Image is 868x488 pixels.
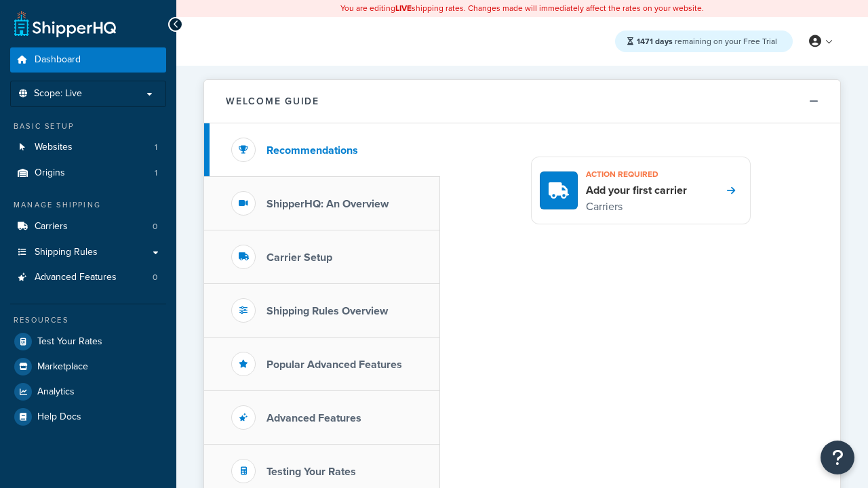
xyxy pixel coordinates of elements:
[37,361,88,373] span: Marketplace
[267,198,389,210] h3: ShipperHQ: An Overview
[10,380,166,404] a: Analytics
[267,359,402,371] h3: Popular Advanced Features
[153,221,157,232] span: 0
[821,441,854,474] button: Open Resource Center
[10,135,166,160] li: Websites
[395,2,412,14] b: LIVE
[586,198,687,216] p: Carriers
[35,221,68,232] span: Carriers
[10,161,166,186] li: Origins
[226,96,319,106] h2: Welcome Guide
[10,354,166,379] a: Marketplace
[34,88,82,100] span: Scope: Live
[155,167,157,179] span: 1
[10,121,166,132] div: Basic Setup
[155,142,157,153] span: 1
[10,265,166,290] li: Advanced Features
[10,405,166,429] a: Help Docs
[10,314,166,326] div: Resources
[10,199,166,211] div: Manage Shipping
[35,247,98,258] span: Shipping Rules
[35,272,117,283] span: Advanced Features
[267,466,356,478] h3: Testing Your Rates
[35,167,65,179] span: Origins
[267,412,361,424] h3: Advanced Features
[10,329,166,354] a: Test Your Rates
[35,142,73,153] span: Websites
[153,272,157,283] span: 0
[10,47,166,73] a: Dashboard
[586,165,687,183] h3: Action required
[637,35,777,47] span: remaining on your Free Trial
[37,411,81,423] span: Help Docs
[37,386,75,398] span: Analytics
[10,240,166,265] a: Shipping Rules
[10,265,166,290] a: Advanced Features0
[637,35,673,47] strong: 1471 days
[267,251,332,264] h3: Carrier Setup
[267,144,358,157] h3: Recommendations
[267,305,388,317] h3: Shipping Rules Overview
[37,336,102,348] span: Test Your Rates
[10,214,166,239] li: Carriers
[10,161,166,186] a: Origins1
[10,135,166,160] a: Websites1
[10,214,166,239] a: Carriers0
[204,80,840,123] button: Welcome Guide
[35,54,81,66] span: Dashboard
[586,183,687,198] h4: Add your first carrier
